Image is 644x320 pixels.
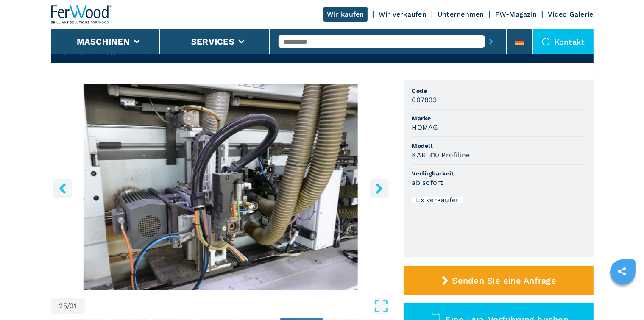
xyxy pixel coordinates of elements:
[412,86,585,95] span: Code
[412,197,463,203] div: Ex verkäufer
[404,266,594,295] button: Senden Sie eine Anfrage
[77,36,130,47] button: Maschinen
[59,303,67,309] span: 25
[608,282,638,314] iframe: Chat
[611,261,633,282] a: sharethis
[70,303,77,309] span: 31
[412,95,437,105] h3: 007833
[53,179,72,198] button: left-button
[323,7,368,22] a: Wir kaufen
[485,32,498,51] button: submit-button
[495,10,537,18] a: FW-Magazin
[51,5,112,24] img: Ferwood
[87,298,389,314] button: Open Fullscreen
[533,29,594,54] div: Kontakt
[412,178,443,187] h3: ab sofort
[412,114,585,122] span: Marke
[51,84,391,290] img: Kantenanleimmaschinen BATCH 1 HOMAG KAR 310 Profiline
[412,142,585,150] span: Modell
[370,179,389,198] button: right-button
[412,150,470,160] h3: KAR 310 Profiline
[542,37,550,46] img: Kontakt
[191,36,234,47] button: Services
[51,84,391,290] div: Go to Slide 25
[379,10,427,18] a: Wir verkaufen
[67,303,70,309] span: /
[548,10,593,18] a: Video Galerie
[412,122,438,132] h3: HOMAG
[438,10,484,18] a: Unternehmen
[452,275,556,286] span: Senden Sie eine Anfrage
[412,169,585,178] span: Verfügbarkeit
